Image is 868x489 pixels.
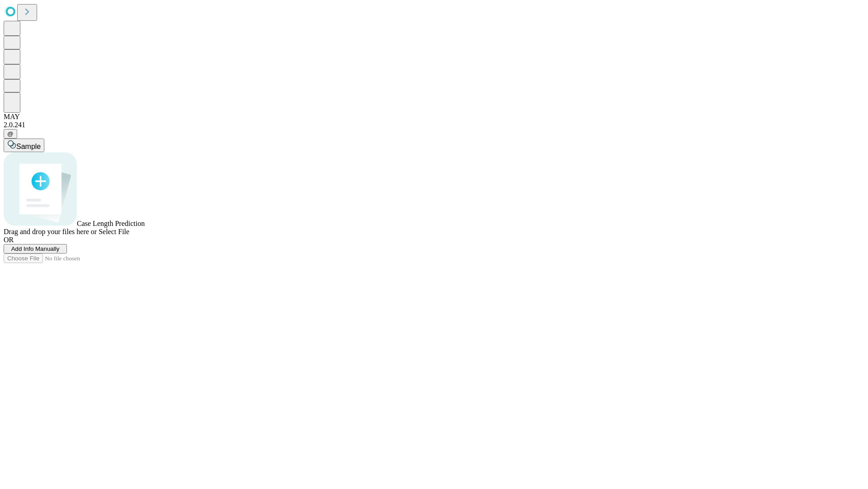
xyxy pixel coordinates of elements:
span: OR [4,236,14,244]
span: Add Info Manually [11,245,60,252]
span: Case Length Prediction [77,220,145,227]
div: MAY [4,113,864,121]
div: 2.0.241 [4,121,864,129]
span: Select File [99,228,129,235]
span: Sample [16,143,41,150]
button: @ [4,129,17,139]
span: Drag and drop your files here or [4,228,97,235]
button: Add Info Manually [4,244,67,254]
button: Sample [4,139,44,152]
span: @ [7,130,14,137]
